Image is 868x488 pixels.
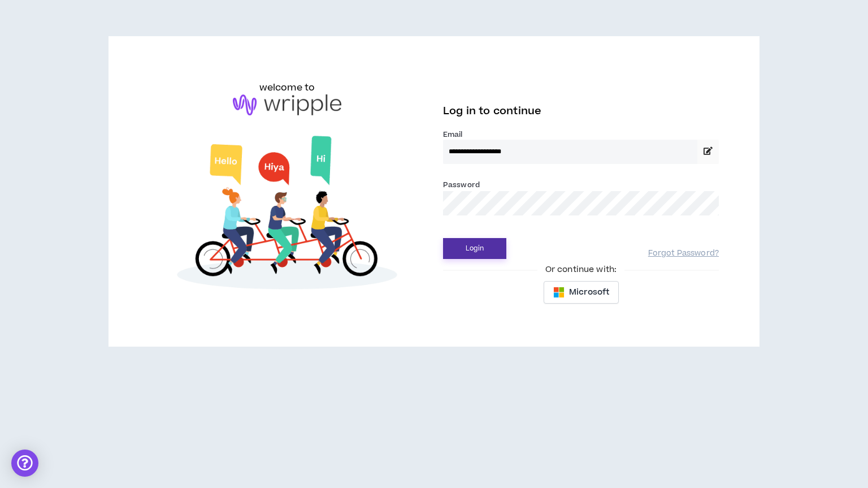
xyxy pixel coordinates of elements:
span: Or continue with: [537,264,624,276]
label: Email [443,129,719,140]
span: Log in to continue [443,104,541,118]
img: Welcome to Wripple [149,127,425,302]
div: Open Intercom Messenger [11,450,38,477]
a: Forgot Password? [648,248,719,259]
h6: welcome to [259,81,315,94]
label: Password [443,180,480,190]
span: Microsoft [569,286,609,299]
button: Login [443,238,506,259]
img: logo-brand.png [233,94,341,116]
button: Microsoft [544,281,619,304]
